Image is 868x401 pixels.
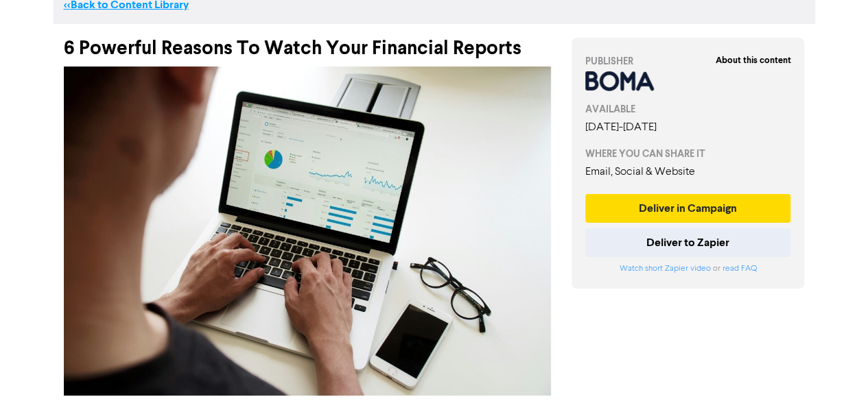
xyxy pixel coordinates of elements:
div: or [585,263,791,275]
div: PUBLISHER [585,54,791,69]
a: read FAQ [722,265,756,273]
div: AVAILABLE [585,102,791,117]
div: Email, Social & Website [585,164,791,180]
div: WHERE YOU CAN SHARE IT [585,147,791,161]
button: Deliver to Zapier [585,228,791,257]
strong: About this content [715,55,790,66]
iframe: Chat Widget [799,335,868,401]
div: [DATE] - [DATE] [585,119,791,136]
div: 6 Powerful Reasons To Watch Your Financial Reports [64,24,551,60]
a: Watch short Zapier video [619,265,710,273]
button: Deliver in Campaign [585,194,791,223]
